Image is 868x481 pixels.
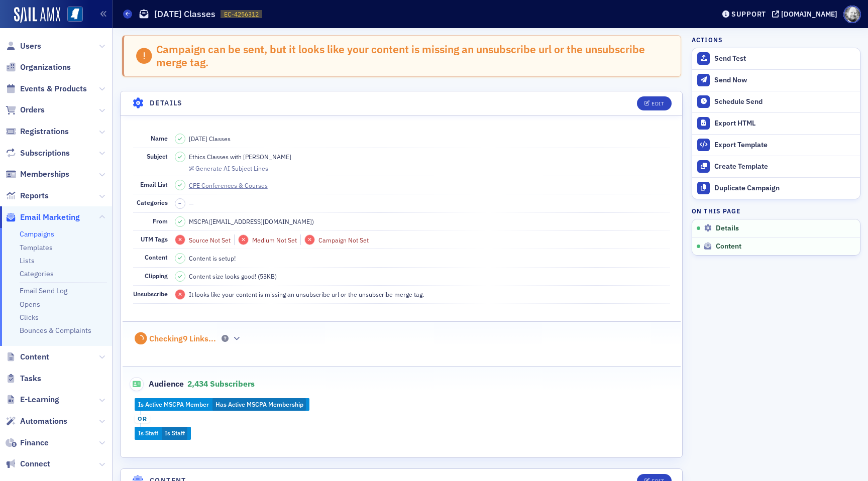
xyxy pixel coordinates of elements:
a: View Homepage [60,7,83,24]
div: Create Template [714,162,855,171]
span: Orders [20,104,45,115]
a: Bounces & Complaints [20,326,91,335]
span: Unsubscribe [133,290,168,298]
span: Reports [20,190,49,201]
a: Tasks [6,373,41,384]
span: Name [151,134,168,142]
span: Content size looks good! (53KB) [189,272,277,281]
span: — [189,199,194,207]
span: Details [716,224,739,233]
span: Email Marketing [20,212,80,223]
div: Generate AI Subject Lines [195,166,268,171]
span: Organizations [20,62,71,73]
span: Audience [130,377,184,391]
a: Export HTML [692,112,860,134]
a: Lists [20,256,35,265]
a: CPE Conferences & Courses [189,181,277,190]
a: Automations [6,416,67,427]
a: Organizations [6,62,71,73]
span: Users [20,41,41,52]
a: Clicks [20,313,39,322]
span: Content [716,242,741,251]
span: Campaign Not Set [318,236,369,244]
span: UTM Tags [141,235,168,243]
a: Create Template [692,156,860,177]
span: [DATE] Classes [189,134,231,143]
button: [DOMAIN_NAME] [772,11,841,18]
span: Registrations [20,126,69,137]
a: Reports [6,190,49,201]
span: Subject [147,152,168,160]
span: Connect [20,458,50,469]
span: Categories [137,198,168,206]
span: 2,434 Subscribers [187,379,255,389]
div: Campaign can be sent, but it looks like your content is missing an unsubscribe url or the unsubsc... [156,43,670,69]
span: – [178,200,181,207]
a: Campaigns [20,229,54,238]
div: Send Now [714,76,855,85]
span: E-Learning [20,394,59,405]
a: Export Template [692,134,860,156]
div: Checking 9 Links ... [149,334,216,344]
span: Subscriptions [20,148,70,159]
h4: Actions [692,35,723,44]
img: SailAMX [67,7,83,22]
span: MSCPA ( [EMAIL_ADDRESS][DOMAIN_NAME] ) [189,217,314,226]
span: Medium Not Set [252,236,297,244]
button: Send Test [692,48,860,69]
a: E-Learning [6,394,59,405]
span: Email List [140,180,168,188]
h4: On this page [692,206,860,215]
a: Memberships [6,169,69,180]
div: Export HTML [714,119,855,128]
a: Email Send Log [20,286,67,295]
span: Ethics Classes with [PERSON_NAME] [189,152,291,161]
a: Email Marketing [6,212,80,223]
button: Generate AI Subject Lines [189,163,268,172]
span: It looks like your content is missing an unsubscribe url or the unsubscribe merge tag. [189,290,424,299]
div: Edit [652,101,664,106]
div: Schedule Send [714,97,855,106]
span: Content [145,253,168,261]
a: Finance [6,437,49,448]
div: Export Template [714,141,855,150]
span: From [153,217,168,225]
a: Content [6,351,49,363]
a: Opens [20,300,40,309]
span: Finance [20,437,49,448]
span: Source Not Set [189,236,231,244]
button: Edit [637,96,672,110]
a: Categories [20,269,54,278]
a: Events & Products [6,83,87,94]
h1: [DATE] Classes [154,8,215,20]
div: Send Test [714,54,855,63]
span: Tasks [20,373,41,384]
a: Orders [6,104,45,115]
h4: Details [150,98,183,108]
span: Content [20,351,49,363]
div: [DOMAIN_NAME] [781,10,837,19]
a: Registrations [6,126,69,137]
span: Clipping [145,272,168,280]
span: Memberships [20,169,69,180]
button: Duplicate Campaign [692,177,860,199]
span: Automations [20,416,67,427]
a: Connect [6,458,50,469]
span: Profile [843,6,861,23]
span: Events & Products [20,83,87,94]
a: Users [6,41,41,52]
button: Schedule Send [692,91,860,112]
span: Content is setup! [189,254,236,263]
div: Support [731,10,766,19]
img: SailAMX [14,7,60,23]
span: EC-4256312 [224,10,259,19]
a: Subscriptions [6,148,70,159]
button: Send Now [692,69,860,91]
a: Templates [20,243,53,252]
div: Duplicate Campaign [714,184,855,193]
